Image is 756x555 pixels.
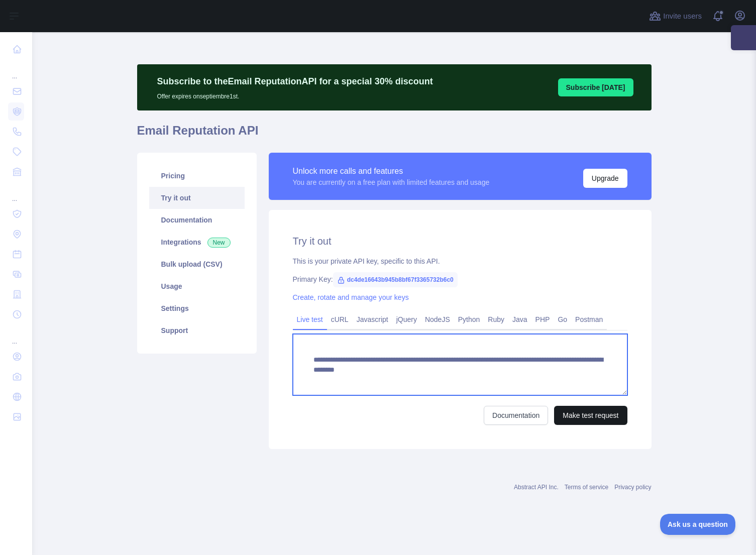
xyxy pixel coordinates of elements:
[484,311,508,327] a: Ruby
[663,11,702,22] span: Invite users
[327,311,353,327] a: cURL
[149,297,245,319] a: Settings
[149,253,245,275] a: Bulk upload (CSV)
[149,187,245,209] a: Try it out
[558,78,633,96] button: Subscribe [DATE]
[8,60,24,80] div: ...
[293,274,627,284] div: Primary Key:
[514,484,559,491] a: Abstract API Inc.
[647,8,704,24] button: Invite users
[454,311,484,327] a: Python
[484,406,548,425] a: Documentation
[614,484,651,491] a: Privacy policy
[149,319,245,342] a: Support
[149,209,245,231] a: Documentation
[293,234,627,248] h2: Try it out
[8,325,24,346] div: ...
[565,484,608,491] a: Terms of service
[293,256,627,266] div: This is your private API key, specific to this API.
[554,406,627,425] button: Make test request
[149,275,245,297] a: Usage
[333,272,458,287] span: dc4de16643b945b8bf67f3365732b6c0
[554,311,571,327] a: Go
[293,311,327,327] a: Live test
[583,169,627,188] button: Upgrade
[392,311,421,327] a: jQuery
[149,165,245,187] a: Pricing
[207,238,231,248] span: New
[293,177,490,187] div: You are currently on a free plan with limited features and usage
[8,183,24,203] div: ...
[149,231,245,253] a: Integrations New
[137,123,652,147] h1: Email Reputation API
[157,88,433,100] p: Offer expires on septiembre 1st.
[353,311,392,327] a: Javascript
[660,514,736,535] iframe: Toggle Customer Support
[421,311,454,327] a: NodeJS
[293,293,409,301] a: Create, rotate and manage your keys
[531,311,554,327] a: PHP
[293,165,490,177] div: Unlock more calls and features
[157,74,433,88] p: Subscribe to the Email Reputation API for a special 30 % discount
[508,311,531,327] a: Java
[571,311,607,327] a: Postman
